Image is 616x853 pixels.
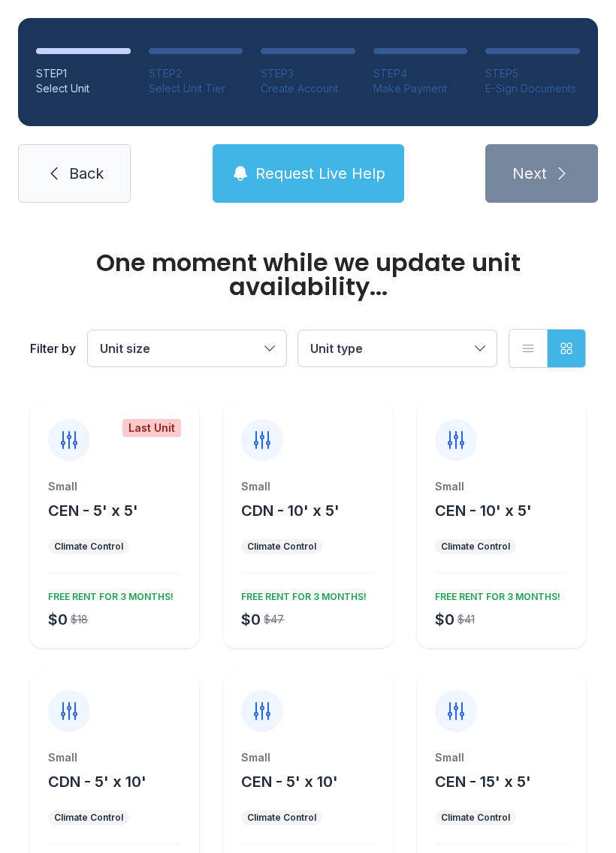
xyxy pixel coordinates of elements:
button: CEN - 10' x 5' [435,500,532,521]
div: Climate Control [441,541,510,553]
div: $18 [71,612,88,627]
div: Make Payment [373,81,468,96]
div: Last Unit [122,419,181,437]
div: Climate Control [54,541,123,553]
div: FREE RENT FOR 3 MONTHS! [42,585,174,603]
div: FREE RENT FOR 3 MONTHS! [235,585,367,603]
span: CDN - 5' x 10' [48,773,146,791]
div: $41 [457,612,475,627]
span: Request Live Help [255,163,385,184]
button: CEN - 5' x 10' [241,771,338,792]
div: FREE RENT FOR 3 MONTHS! [429,585,560,603]
span: CEN - 5' x 10' [241,773,338,791]
div: STEP 5 [485,66,580,81]
div: Climate Control [441,812,510,824]
button: CDN - 10' x 5' [241,500,340,521]
div: Small [241,479,374,494]
button: Unit size [88,330,286,366]
div: Climate Control [54,812,123,824]
span: CEN - 10' x 5' [435,502,532,520]
div: Select Unit Tier [149,81,243,96]
div: Select Unit [36,81,131,96]
span: CEN - 15' x 5' [435,773,531,791]
div: Climate Control [247,812,316,824]
div: Small [48,750,181,765]
div: Small [435,750,568,765]
div: Create Account [261,81,355,96]
span: Next [512,163,547,184]
div: Filter by [30,339,76,357]
div: One moment while we update unit availability... [30,251,586,299]
div: STEP 1 [36,66,131,81]
div: $47 [264,612,284,627]
div: $0 [435,609,454,630]
button: CEN - 15' x 5' [435,771,531,792]
div: Small [48,479,181,494]
div: STEP 2 [149,66,243,81]
span: CEN - 5' x 5' [48,502,138,520]
button: CDN - 5' x 10' [48,771,146,792]
button: CEN - 5' x 5' [48,500,138,521]
span: CDN - 10' x 5' [241,502,340,520]
div: Climate Control [247,541,316,553]
div: Small [241,750,374,765]
button: Unit type [298,330,497,366]
div: $0 [48,609,68,630]
span: Back [69,163,104,184]
div: STEP 3 [261,66,355,81]
div: E-Sign Documents [485,81,580,96]
div: STEP 4 [373,66,468,81]
span: Unit size [100,341,150,356]
span: Unit type [310,341,363,356]
div: Small [435,479,568,494]
div: $0 [241,609,261,630]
